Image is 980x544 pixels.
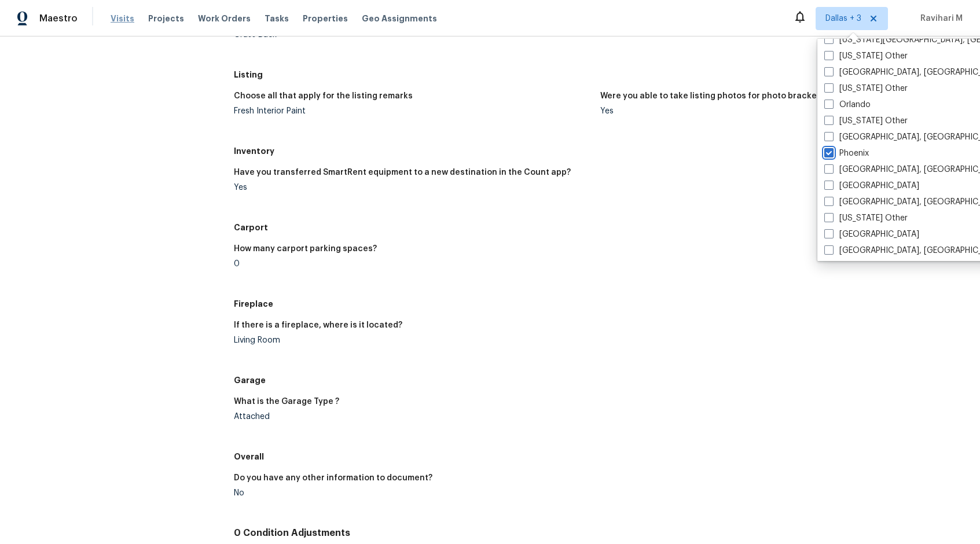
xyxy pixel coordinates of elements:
[824,83,908,94] label: [US_STATE] Other
[234,183,590,192] div: Yes
[148,13,184,24] span: Projects
[824,50,908,62] label: [US_STATE] Other
[198,13,251,24] span: Work Orders
[362,13,437,24] span: Geo Assignments
[234,451,966,462] h5: Overall
[824,180,919,192] label: [GEOGRAPHIC_DATA]
[234,398,339,406] h5: What is the Garage Type ?
[234,107,590,115] div: Fresh Interior Paint
[234,222,966,233] h5: Carport
[265,14,289,23] span: Tasks
[234,69,966,80] h5: Listing
[234,92,413,100] h5: Choose all that apply for the listing remarks
[234,260,590,268] div: 0
[234,336,590,344] div: Living Room
[824,212,908,224] label: [US_STATE] Other
[234,321,402,329] h5: If there is a fireplace, where is it located?
[234,168,571,177] h5: Have you transferred SmartRent equipment to a new destination in the Count app?
[916,13,963,24] span: Ravihari M
[824,115,908,127] label: [US_STATE] Other
[824,229,919,240] label: [GEOGRAPHIC_DATA]
[824,99,871,111] label: Orlando
[234,413,590,421] div: Attached
[234,374,966,386] h5: Garage
[234,474,432,482] h5: Do you have any other information to document?
[825,13,861,24] span: Dallas + 3
[234,145,966,157] h5: Inventory
[600,92,873,100] h5: Were you able to take listing photos for photo bracketing purpose?
[303,13,348,24] span: Properties
[111,13,134,24] span: Visits
[600,107,957,115] div: Yes
[234,298,966,310] h5: Fireplace
[824,148,869,159] label: Phoenix
[234,245,377,253] h5: How many carport parking spaces?
[39,13,78,24] span: Maestro
[234,527,966,539] h4: 0 Condition Adjustments
[234,489,590,497] div: No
